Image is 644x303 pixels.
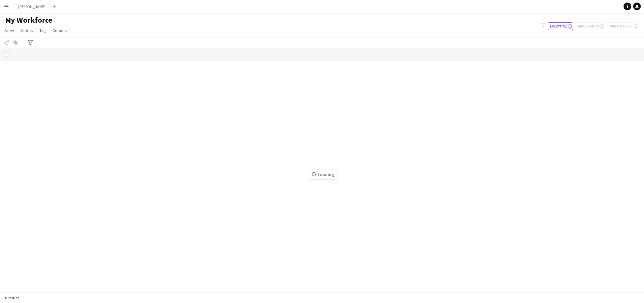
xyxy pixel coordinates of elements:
[18,26,36,35] a: Status
[548,22,573,30] button: Everyone0
[50,26,69,35] a: Comms
[13,0,51,13] button: [PERSON_NAME]
[568,24,572,29] span: 0
[5,15,52,25] span: My Workforce
[20,27,33,33] span: Status
[37,26,49,35] a: Tag
[52,27,67,33] span: Comms
[309,170,336,179] span: Loading
[5,27,14,33] span: View
[27,39,34,46] app-action-btn: Advanced filters
[39,27,46,33] span: Tag
[3,26,17,35] a: View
